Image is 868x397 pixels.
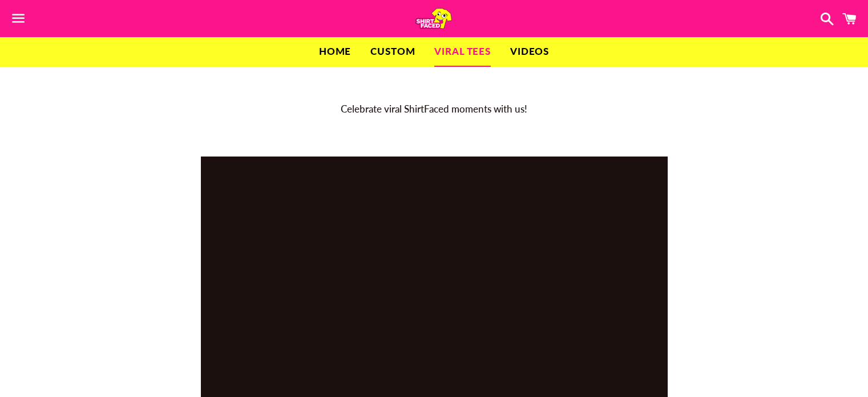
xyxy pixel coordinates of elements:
a: Videos [502,37,558,66]
img: ShirtFaced [415,8,452,29]
a: Home [310,37,360,66]
a: Custom [362,37,423,66]
a: Viral Tees [426,37,499,66]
